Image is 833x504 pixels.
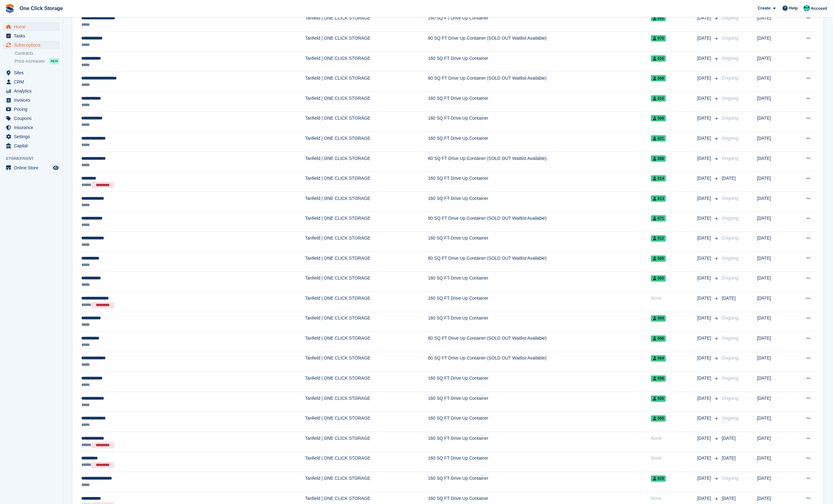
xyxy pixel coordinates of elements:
td: Tanfield | ONE CLICK STORAGE [305,52,428,72]
td: [DATE] [757,92,791,112]
span: [DATE] [697,415,713,422]
td: 160 SQ FT Drive Up Container [428,312,651,332]
span: Ongoing [722,76,739,81]
td: [DATE] [757,132,791,152]
td: Tanfield | ONE CLICK STORAGE [305,112,428,132]
td: [DATE] [757,32,791,52]
a: menu [3,96,60,105]
span: Coupons [14,114,52,123]
a: menu [3,105,60,114]
span: Online Store [14,163,52,172]
a: Contracts [15,50,60,56]
td: Tanfield | ONE CLICK STORAGE [305,392,428,412]
span: [DATE] [697,35,713,42]
td: 160 SQ FT Drive Up Container [428,472,651,492]
span: Ongoing [722,276,739,281]
span: 066 [651,336,666,342]
span: 006 [651,396,666,402]
td: Tanfield | ONE CLICK STORAGE [305,92,428,112]
span: Ongoing [722,396,739,401]
td: 160 SQ FT Drive Up Container [428,12,651,32]
td: Tanfield | ONE CLICK STORAGE [305,72,428,92]
td: 160 SQ FT Drive Up Container [428,392,651,412]
td: Tanfield | ONE CLICK STORAGE [305,132,428,152]
a: menu [3,31,60,40]
td: [DATE] [757,232,791,252]
span: [DATE] [697,435,713,442]
span: Ongoing [722,256,739,261]
a: menu [3,132,60,141]
span: Ongoing [722,156,739,161]
td: Tanfield | ONE CLICK STORAGE [305,12,428,32]
a: menu [3,114,60,123]
td: Tanfield | ONE CLICK STORAGE [305,412,428,432]
span: Ongoing [722,216,739,221]
span: [DATE] [697,95,713,102]
span: Ongoing [722,336,739,341]
span: Help [789,5,798,11]
a: menu [3,123,60,132]
span: Price increases [15,58,45,64]
span: Account [811,5,827,12]
span: Ongoing [722,236,739,241]
td: 160 SQ FT Drive Up Container [428,92,651,112]
td: 80 SQ FT Drive Up Container (SOLD OUT Waitlist Available) [428,352,651,372]
div: NEW [49,58,60,64]
td: 80 SQ FT Drive Up Container (SOLD OUT Waitlist Available) [428,152,651,172]
td: [DATE] [757,212,791,232]
span: 009 [651,115,666,122]
a: menu [3,77,60,86]
span: Subscriptions [14,41,52,49]
span: [DATE] [697,455,713,462]
td: [DATE] [757,152,791,172]
td: [DATE] [757,412,791,432]
span: [DATE] [697,496,713,502]
span: Ongoing [722,376,739,381]
td: 160 SQ FT Drive Up Container [428,452,651,472]
img: Katy Forster [804,5,810,11]
td: [DATE] [757,472,791,492]
span: [DATE] [697,375,713,382]
span: [DATE] [722,456,736,461]
td: [DATE] [757,192,791,212]
span: [DATE] [697,155,713,162]
td: 160 SQ FT Drive Up Container [428,172,651,192]
td: [DATE] [757,312,791,332]
td: Tanfield | ONE CLICK STORAGE [305,172,428,192]
span: Ongoing [722,476,739,481]
span: Ongoing [722,56,739,61]
span: [DATE] [722,176,736,181]
span: [DATE] [697,335,713,342]
td: 80 SQ FT Drive Up Container (SOLD OUT Waitlist Available) [428,72,651,92]
div: None [651,496,697,502]
span: 071 [651,215,666,222]
span: 029 [651,476,666,482]
span: Ongoing [722,15,739,20]
td: [DATE] [757,332,791,352]
span: Ongoing [722,96,739,101]
span: 068 [651,156,666,162]
span: Sites [14,68,52,77]
td: 160 SQ FT Drive Up Container [428,372,651,392]
a: Preview store [52,164,60,172]
span: 014 [651,175,666,182]
a: menu [3,87,60,95]
span: [DATE] [697,55,713,62]
a: One Click Storage [17,3,66,14]
td: [DATE] [757,112,791,132]
td: Tanfield | ONE CLICK STORAGE [305,32,428,52]
span: [DATE] [697,235,713,242]
td: [DATE] [757,172,791,192]
span: Create [758,5,771,11]
a: menu [3,22,60,31]
td: Tanfield | ONE CLICK STORAGE [305,332,428,352]
span: Capital [14,141,52,150]
td: [DATE] [757,292,791,312]
span: 008 [651,376,666,382]
td: Tanfield | ONE CLICK STORAGE [305,452,428,472]
span: Home [14,22,52,31]
span: Storefront [6,156,63,162]
span: [DATE] [697,195,713,202]
td: [DATE] [757,272,791,292]
td: Tanfield | ONE CLICK STORAGE [305,272,428,292]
